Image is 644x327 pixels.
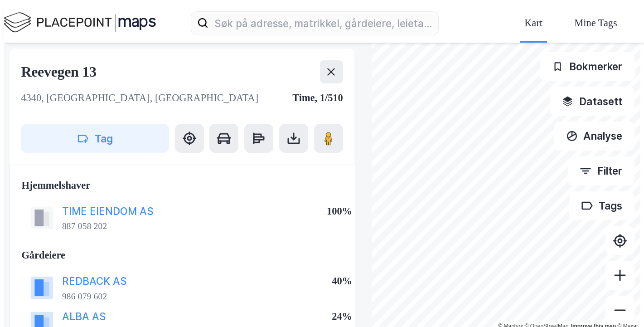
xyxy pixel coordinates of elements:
[62,291,107,303] div: 986 079 602
[574,15,617,32] div: Mine Tags
[554,122,635,151] button: Analyse
[599,283,644,327] iframe: Chat Widget
[21,60,99,83] div: Reevegen 13
[208,9,438,38] input: Søk på adresse, matrikkel, gårdeiere, leietakere eller personer
[21,177,343,194] div: Hjemmelshaver
[599,283,644,327] div: Kontrollprogram for chat
[21,89,258,107] div: 4340, [GEOGRAPHIC_DATA], [GEOGRAPHIC_DATA]
[569,191,634,220] button: Tags
[292,89,343,107] div: Time, 1/510
[550,87,634,116] button: Datasett
[21,124,169,153] button: Tag
[540,52,634,81] button: Bokmerker
[332,273,352,290] div: 40%
[332,308,352,325] div: 24%
[4,10,156,36] img: logo.f888ab2527a4732fd821a326f86c7f29.svg
[21,247,343,264] div: Gårdeiere
[327,203,352,220] div: 100%
[568,156,635,185] button: Filter
[62,220,107,232] div: 887 058 202
[524,15,542,32] div: Kart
